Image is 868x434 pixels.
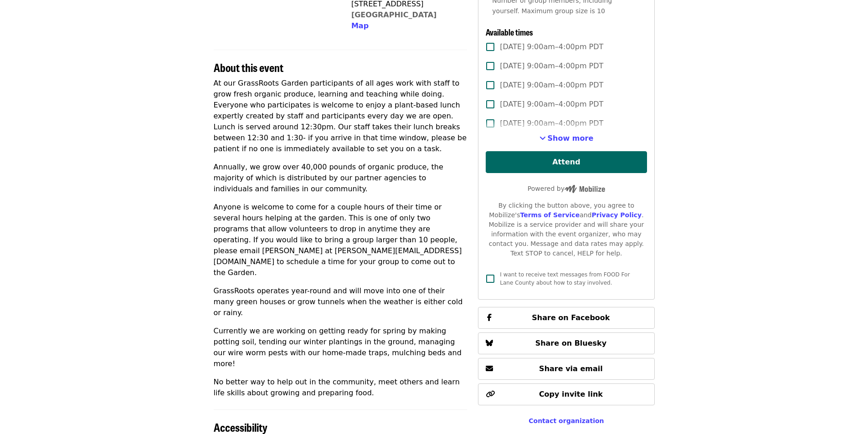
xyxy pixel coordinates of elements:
span: Share on Bluesky [535,339,607,347]
span: Share on Facebook [532,313,610,322]
span: [DATE] 9:00am–4:00pm PDT [500,118,603,129]
button: Attend [486,151,647,173]
span: [DATE] 9:00am–4:00pm PDT [500,80,603,91]
button: Share via email [478,358,654,380]
a: Terms of Service [520,211,580,219]
p: At our GrassRoots Garden participants of all ages work with staff to grow fresh organic produce, ... [214,78,467,154]
span: [DATE] 9:00am–4:00pm PDT [500,99,603,110]
span: I want to receive text messages from FOOD For Lane County about how to stay involved. [500,271,630,286]
a: Privacy Policy [591,211,642,219]
span: Share via email [539,364,603,373]
p: Currently we are working on getting ready for spring by making potting soil, tending our winter p... [214,326,467,369]
span: About this event [214,59,283,75]
button: Share on Facebook [478,307,654,329]
p: No better way to help out in the community, meet others and learn life skills about growing and p... [214,377,467,398]
span: Copy invite link [539,390,603,398]
span: Show more [548,134,594,143]
img: Powered by Mobilize [565,185,605,193]
span: [DATE] 9:00am–4:00pm PDT [500,61,603,71]
a: Contact organization [529,417,604,424]
span: Map [351,21,369,30]
div: By clicking the button above, you agree to Mobilize's and . Mobilize is a service provider and wi... [486,201,647,258]
a: [GEOGRAPHIC_DATA] [351,10,437,19]
button: Map [351,20,369,31]
button: Copy invite link [478,383,654,405]
button: Share on Bluesky [478,332,654,354]
button: See more timeslots [539,133,594,144]
span: Powered by [528,185,605,192]
span: [DATE] 9:00am–4:00pm PDT [500,41,603,52]
p: Anyone is welcome to come for a couple hours of their time or several hours helping at the garden... [214,202,467,278]
p: GrassRoots operates year-round and will move into one of their many green houses or grow tunnels ... [214,286,467,318]
span: Available times [486,26,533,38]
p: Annually, we grow over 40,000 pounds of organic produce, the majority of which is distributed by ... [214,162,467,194]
